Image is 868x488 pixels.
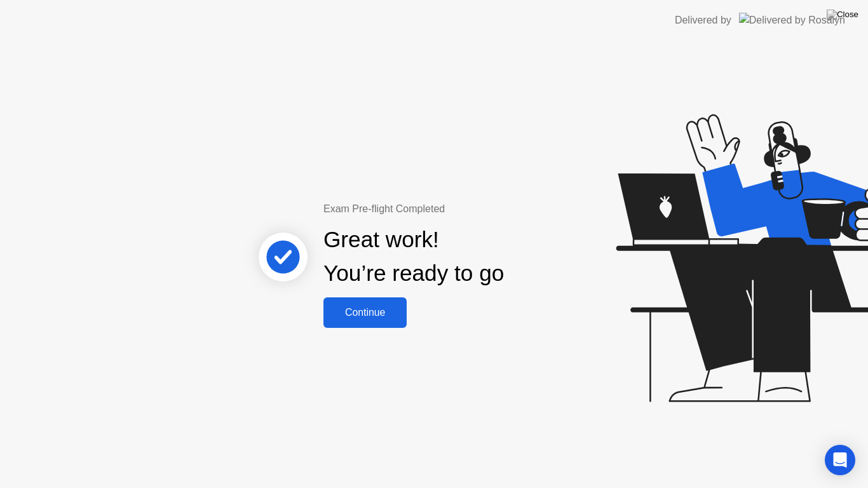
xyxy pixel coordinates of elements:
[827,10,858,20] img: Close
[327,307,403,318] div: Continue
[675,13,731,28] div: Delivered by
[323,201,586,217] div: Exam Pre-flight Completed
[323,297,407,328] button: Continue
[825,445,855,475] div: Open Intercom Messenger
[739,13,845,27] img: Delivered by Rosalyn
[323,223,504,290] div: Great work! You’re ready to go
